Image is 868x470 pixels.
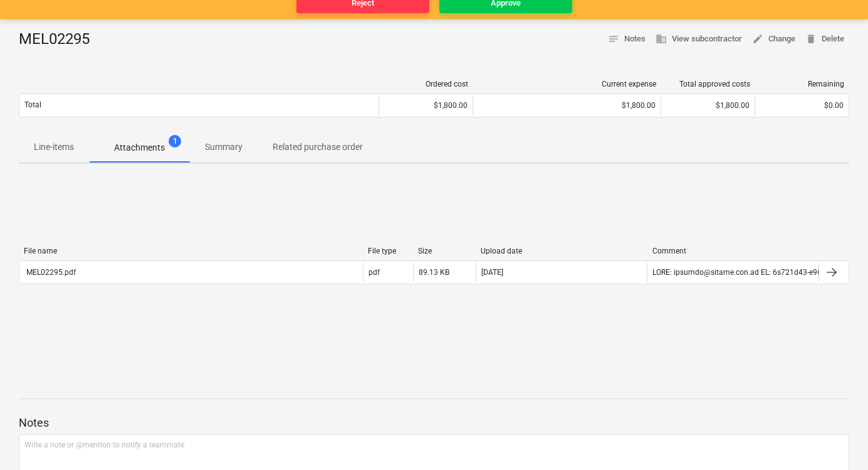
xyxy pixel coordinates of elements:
span: edit [752,33,763,45]
button: Change [747,29,800,49]
div: $1,800.00 [384,101,468,110]
div: $1,800.00 [478,101,656,110]
p: Attachments [114,141,165,154]
div: Total approved costs [666,80,750,88]
div: [DATE] [481,268,503,277]
span: Delete [805,32,844,46]
button: View subcontractor [651,29,747,49]
div: MEL02295.pdf [24,268,76,277]
span: 1 [169,135,181,147]
p: Total [24,100,41,110]
span: notes [608,33,619,45]
div: pdf [369,268,380,277]
div: MEL02295 [19,29,100,50]
div: Upload date [481,247,642,255]
span: Notes [608,32,646,46]
div: 89.13 KB [419,268,449,277]
div: Remaining [760,80,844,88]
p: Summary [205,141,243,154]
div: Comment [652,247,814,255]
div: $0.00 [760,101,844,110]
iframe: Chat Widget [805,410,868,470]
div: Size [418,247,471,255]
div: Current expense [478,80,656,88]
span: delete [805,33,817,45]
p: Related purchase order [273,141,363,154]
span: View subcontractor [656,32,742,46]
div: File type [368,247,408,255]
div: Ordered cost [384,80,468,88]
p: Notes [19,415,849,430]
span: Change [752,32,795,46]
button: Delete [800,29,849,49]
div: File name [24,247,358,255]
div: $1,800.00 [666,101,750,110]
p: Line-items [34,141,74,154]
span: business [656,33,667,45]
button: Notes [603,29,651,49]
